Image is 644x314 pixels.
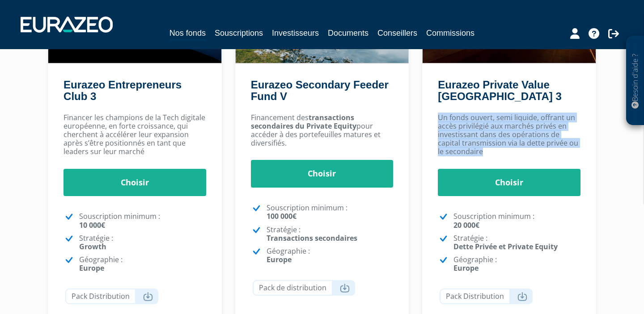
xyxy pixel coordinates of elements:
[453,255,580,272] p: Géographie :
[377,27,417,39] a: Conseillers
[453,263,479,273] strong: Europe
[64,169,206,197] a: Choisir
[453,212,580,229] p: Souscription minimum :
[79,255,206,272] p: Géographie :
[453,234,580,251] p: Stratégie :
[440,289,533,304] a: Pack Distribution
[251,79,389,102] a: Eurazeo Secondary Feeder Fund V
[79,212,206,229] p: Souscription minimum :
[21,17,113,33] img: 1732889491-logotype_eurazeo_blanc_rvb.png
[79,234,206,251] p: Stratégie :
[267,233,357,243] strong: Transactions secondaires
[215,27,263,39] a: Souscriptions
[328,27,369,39] a: Documents
[438,113,580,156] p: Un fonds ouvert, semi liquide, offrant un accès privilégié aux marchés privés en investissant dan...
[453,220,479,230] strong: 20 000€
[64,113,206,156] p: Financer les champions de la Tech digitale européenne, en forte croissance, qui cherchent à accél...
[267,226,394,243] p: Stratégie :
[267,247,394,264] p: Géographie :
[251,160,394,188] a: Choisir
[426,27,475,39] a: Commissions
[267,211,297,221] strong: 100 000€
[438,169,580,197] a: Choisir
[65,289,158,304] a: Pack Distribution
[453,242,558,251] strong: Dette Privée et Private Equity
[272,27,319,39] a: Investisseurs
[251,113,394,148] p: Financement des pour accéder à des portefeuilles matures et diversifiés.
[64,79,182,102] a: Eurazeo Entrepreneurs Club 3
[251,113,356,131] strong: transactions secondaires du Private Equity
[267,204,394,221] p: Souscription minimum :
[79,220,105,230] strong: 10 000€
[267,255,292,264] strong: Europe
[79,242,106,251] strong: Growth
[630,41,640,121] p: Besoin d'aide ?
[79,263,104,273] strong: Europe
[169,27,206,41] a: Nos fonds
[438,79,561,102] a: Eurazeo Private Value [GEOGRAPHIC_DATA] 3
[253,280,355,296] a: Pack de distribution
